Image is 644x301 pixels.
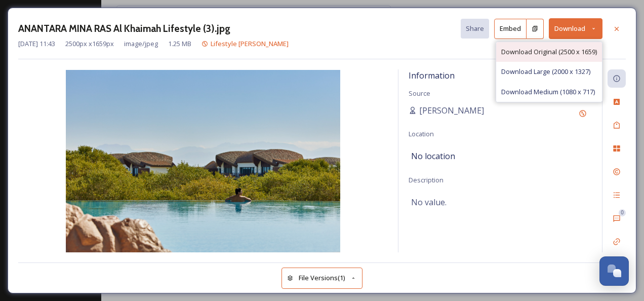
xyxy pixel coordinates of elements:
[65,39,114,49] span: 2500 px x 1659 px
[411,150,455,162] span: No location
[549,18,602,39] button: Download
[461,19,489,39] button: Share
[419,104,484,117] span: [PERSON_NAME]
[409,89,430,98] span: Source
[501,87,595,97] span: Download Medium (1080 x 717)
[281,268,363,288] button: File Versions(1)
[124,39,158,49] span: image/jpeg
[411,196,447,208] span: No value.
[501,47,597,57] span: Download Original (2500 x 1659)
[619,209,626,216] div: 0
[211,39,289,48] span: Lifestyle [PERSON_NAME]
[409,175,444,184] span: Description
[168,39,191,49] span: 1.25 MB
[18,39,55,49] span: [DATE] 11:43
[494,19,527,39] button: Embed
[501,67,590,77] span: Download Large (2000 x 1327)
[409,129,434,138] span: Location
[18,21,230,36] h3: ANANTARA MINA RAS Al Khaimah Lifestyle (3).jpg
[18,70,388,252] img: ANANTARA%20MINA%20RAS%20Al%20Khaimah%20Lifestyle%20(3).jpg
[409,70,455,81] span: Information
[599,256,629,286] button: Open Chat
